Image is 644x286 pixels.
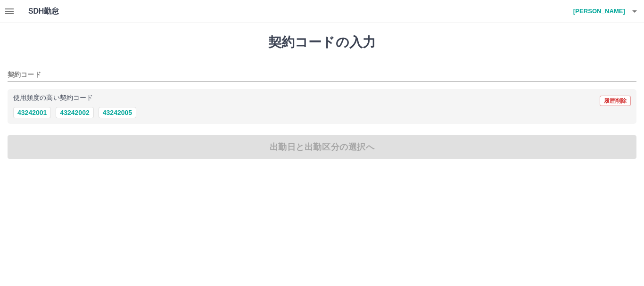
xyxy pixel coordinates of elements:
button: 43242005 [99,107,136,118]
button: 履歴削除 [600,96,631,106]
p: 使用頻度の高い契約コード [13,95,93,101]
h1: 契約コードの入力 [8,34,636,50]
button: 43242001 [13,107,51,118]
button: 43242002 [56,107,93,118]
